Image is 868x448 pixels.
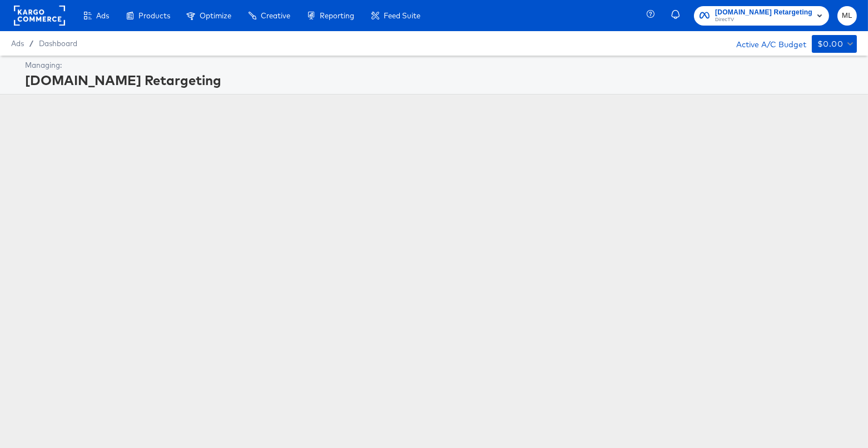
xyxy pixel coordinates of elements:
span: DirecTV [715,16,812,24]
span: / [24,39,39,48]
span: Optimize [200,11,231,20]
div: Active A/C Budget [725,35,806,52]
button: ML [837,6,857,26]
div: Managing: [25,60,854,71]
a: Dashboard [39,39,77,48]
span: Creative [261,11,290,20]
button: [DOMAIN_NAME] RetargetingDirecTV [694,6,829,26]
button: $0.00 [812,35,857,53]
span: [DOMAIN_NAME] Retargeting [715,7,812,18]
span: Ads [96,11,109,20]
div: $0.00 [817,37,843,51]
span: ML [842,9,852,22]
div: [DOMAIN_NAME] Retargeting [25,71,854,89]
span: Reporting [320,11,354,20]
span: Products [138,11,170,20]
span: Feed Suite [384,11,420,20]
span: Ads [11,39,24,48]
